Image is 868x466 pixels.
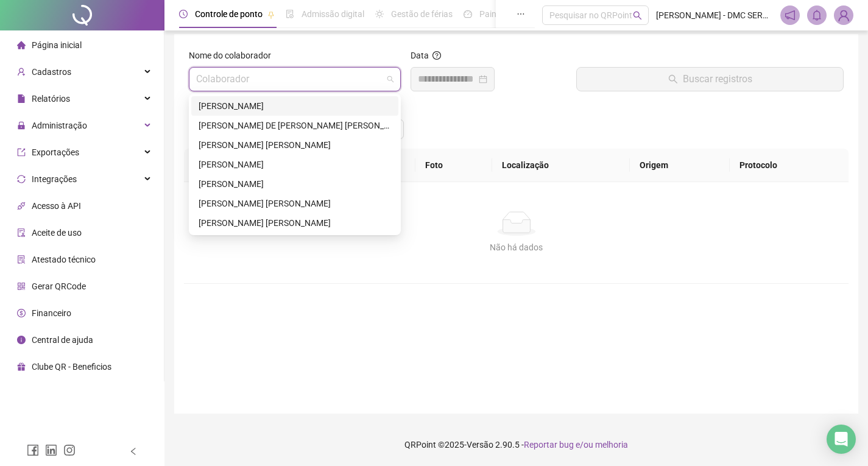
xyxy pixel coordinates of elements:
[17,41,26,49] span: home
[199,99,391,113] div: [PERSON_NAME]
[467,440,493,450] span: Versão
[17,94,26,103] span: file
[17,309,26,317] span: dollar
[479,9,527,19] span: Painel do DP
[199,216,391,230] div: [PERSON_NAME] [PERSON_NAME]
[32,40,82,50] span: Página inicial
[199,177,391,191] div: [PERSON_NAME]
[199,241,834,254] div: Não há dados
[32,255,96,264] span: Atestado técnico
[286,10,294,18] span: file-done
[199,138,391,152] div: [PERSON_NAME] [PERSON_NAME]
[834,6,853,24] img: 1622
[129,447,138,456] span: left
[32,362,111,372] span: Clube QR - Beneficios
[199,158,391,171] div: [PERSON_NAME]
[785,10,796,21] span: notification
[191,174,398,194] div: LUCAS ARAUJO LEITE
[811,10,822,21] span: bell
[189,49,279,62] label: Nome do colaborador
[391,9,453,19] span: Gestão de férias
[199,197,391,210] div: [PERSON_NAME] [PERSON_NAME]
[267,11,275,18] span: pushpin
[17,202,26,210] span: api
[633,11,642,20] span: search
[411,51,429,60] span: Data
[375,10,384,18] span: sun
[32,67,71,77] span: Cadastros
[191,116,398,135] div: GABRIEL VICTOR DE JESUS SILVA BRANDÃO
[32,121,87,130] span: Administração
[32,281,86,291] span: Gerar QRCode
[179,10,188,18] span: clock-circle
[17,255,26,264] span: solution
[464,10,472,18] span: dashboard
[302,9,364,19] span: Admissão digital
[191,96,398,116] div: ARIANE DAMASCENO SANTOS
[32,201,81,211] span: Acesso à API
[32,335,93,345] span: Central de ajuda
[432,51,441,60] span: question-circle
[17,282,26,291] span: qrcode
[524,440,628,450] span: Reportar bug e/ou melhoria
[17,362,26,371] span: gift
[164,423,868,466] footer: QRPoint © 2025 - 2.90.5 -
[63,444,76,456] span: instagram
[32,94,70,104] span: Relatórios
[191,194,398,213] div: PEDRO LUCAS DA SILVA CAVALCANTE
[191,155,398,174] div: LAYS SANTOS BRITO PEREIRA
[27,444,39,456] span: facebook
[576,67,844,91] button: Buscar registros
[45,444,57,456] span: linkedin
[730,149,849,182] th: Protocolo
[195,9,263,19] span: Controle de ponto
[17,228,26,237] span: audit
[17,336,26,344] span: info-circle
[17,148,26,157] span: export
[199,119,391,132] div: [PERSON_NAME] DE [PERSON_NAME] [PERSON_NAME]
[17,68,26,76] span: user-add
[32,308,71,318] span: Financeiro
[17,175,26,183] span: sync
[827,425,856,454] div: Open Intercom Messenger
[17,121,26,130] span: lock
[656,9,773,22] span: [PERSON_NAME] - DMC SERVICOS DE INFORMATICA LTDA
[630,149,730,182] th: Origem
[191,213,398,233] div: ROBSON SILVA SANTOS
[32,174,77,184] span: Integrações
[32,147,79,157] span: Exportações
[191,135,398,155] div: JORGE LINCOLN VITORIO SANTOS
[415,149,493,182] th: Foto
[517,10,525,18] span: ellipsis
[492,149,630,182] th: Localização
[32,228,82,238] span: Aceite de uso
